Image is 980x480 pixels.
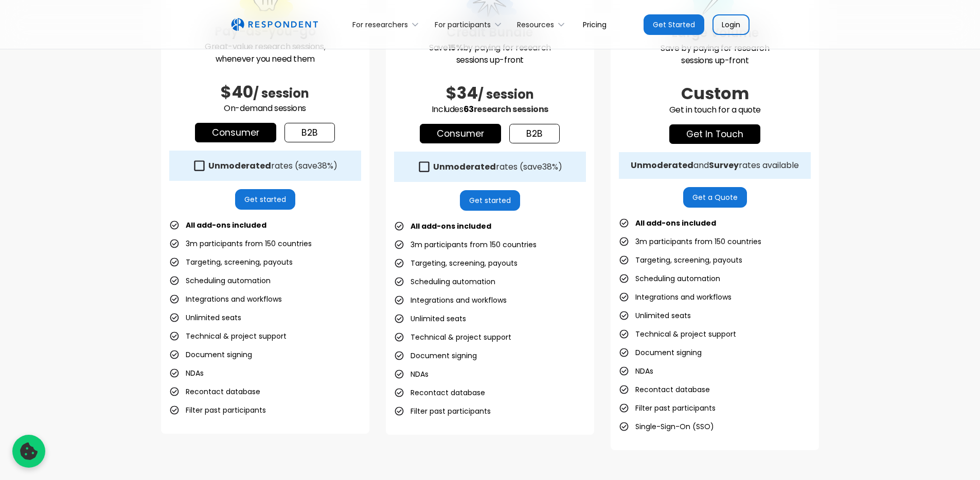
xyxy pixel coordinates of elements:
li: Integrations and workflows [394,293,507,307]
li: 3m participants from 150 countries [169,236,312,251]
strong: All add-ons included [411,221,491,231]
li: Recontact database [619,382,710,397]
li: Targeting, screening, payouts [394,256,518,270]
p: Great-value research sessions, whenever you need them [169,41,361,65]
strong: Unmoderated [631,159,693,171]
a: Consumer [420,124,501,143]
a: b2b [509,124,560,143]
span: research sessions [474,103,548,115]
span: 38% [317,160,333,172]
li: Document signing [619,345,702,360]
span: 38% [542,161,558,173]
div: rates (save ) [208,161,337,171]
li: Targeting, screening, payouts [169,255,293,269]
div: For researchers [347,12,429,36]
div: For participants [435,20,491,30]
li: Single-Sign-On (SSO) [619,419,714,434]
li: Scheduling automation [394,274,495,289]
div: For researchers [352,20,408,30]
a: home [231,18,318,31]
li: Recontact database [169,384,260,399]
p: Includes [394,103,586,116]
li: Integrations and workflows [169,292,282,306]
a: Get started [235,189,295,210]
span: Custom [681,82,749,105]
a: get in touch [669,124,760,144]
span: / session [478,86,534,103]
a: Get started [460,190,520,211]
span: $34 [446,81,478,104]
li: Scheduling automation [169,273,271,288]
span: $40 [221,80,253,103]
div: rates (save ) [433,162,562,172]
div: and rates available [631,160,799,171]
li: Unlimited seats [394,311,466,326]
span: / session [253,85,309,102]
li: Document signing [394,348,477,363]
div: For participants [429,12,511,36]
li: Document signing [169,347,252,362]
div: Resources [517,20,554,30]
li: Scheduling automation [619,271,720,286]
p: Save by paying for research sessions up-front [619,42,811,67]
li: NDAs [619,364,653,378]
strong: All add-ons included [186,220,266,230]
li: 3m participants from 150 countries [394,237,537,252]
a: b2b [284,123,335,142]
div: Resources [511,12,575,36]
li: Targeting, screening, payouts [619,253,742,267]
a: Get a Quote [683,187,747,208]
li: Technical & project support [169,329,287,343]
strong: Unmoderated [433,161,496,173]
li: NDAs [169,366,204,380]
a: Login [712,14,750,35]
a: Consumer [195,123,276,142]
strong: Survey [709,159,739,171]
li: NDAs [394,367,429,381]
p: On-demand sessions [169,102,361,115]
li: Technical & project support [619,327,736,341]
a: Pricing [575,12,615,36]
img: Untitled UI logotext [231,18,318,31]
li: Unlimited seats [169,310,241,325]
li: Filter past participants [169,403,266,417]
li: Integrations and workflows [619,290,732,304]
p: Get in touch for a quote [619,104,811,116]
span: 63 [464,103,474,115]
li: Filter past participants [394,404,491,418]
p: Save by paying for research sessions up-front [394,42,586,66]
li: Unlimited seats [619,308,691,323]
li: Filter past participants [619,401,716,415]
li: Recontact database [394,385,485,400]
strong: Unmoderated [208,160,271,172]
li: Technical & project support [394,330,511,344]
li: 3m participants from 150 countries [619,234,761,249]
a: Get Started [644,14,704,35]
strong: All add-ons included [635,218,716,228]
